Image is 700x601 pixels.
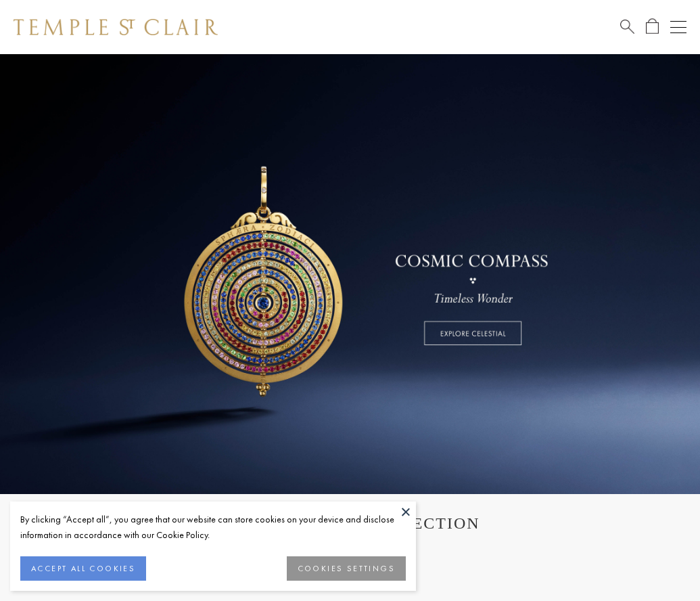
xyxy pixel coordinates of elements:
a: Search [620,18,634,35]
button: ACCEPT ALL COOKIES [20,556,146,581]
div: By clicking “Accept all”, you agree that our website can store cookies on your device and disclos... [20,512,406,543]
button: Open navigation [670,19,686,35]
a: Open Shopping Bag [646,18,659,35]
button: COOKIES SETTINGS [287,556,406,581]
img: Temple St. Clair [14,19,218,35]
